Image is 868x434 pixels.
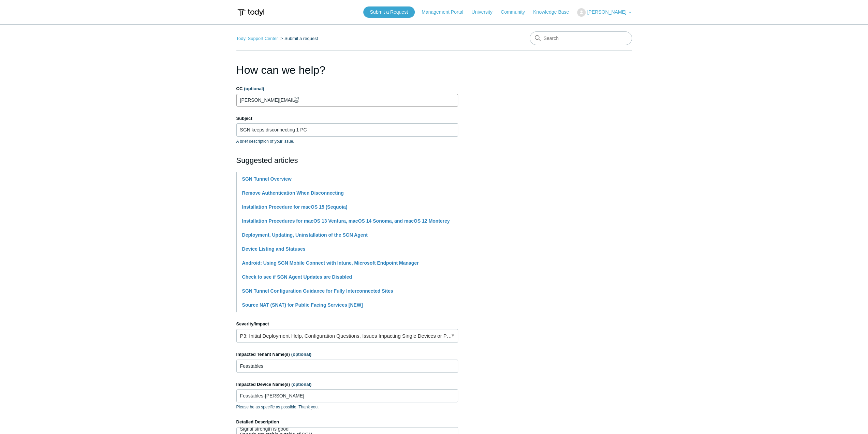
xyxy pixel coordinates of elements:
span: (optional) [244,86,264,91]
p: Please be as specific as possible. Thank you. [236,404,458,410]
p: A brief description of your issue. [236,138,458,144]
li: Submit a request [279,36,318,41]
span: [PERSON_NAME] [587,9,626,15]
label: Detailed Description [236,419,458,425]
a: Todyl Support Center [236,36,278,41]
a: Remove Authentication When Disconnecting [242,190,344,196]
h1: How can we help? [236,62,458,78]
label: Subject [236,115,458,122]
a: Submit a Request [363,6,415,18]
label: Severity/Impact [236,321,458,327]
a: Knowledge Base [533,9,576,16]
a: Deployment, Updating, Uninstallation of the SGN Agent [242,232,368,238]
label: CC [236,85,458,92]
a: Management Portal [422,9,470,16]
a: Community [501,9,532,16]
span: (optional) [291,352,311,357]
span: (optional) [291,382,311,387]
img: Todyl Support Center Help Center home page [236,6,265,19]
a: Check to see if SGN Agent Updates are Disabled [242,274,352,280]
a: Android: Using SGN Mobile Connect with Intune, Microsoft Endpoint Manager [242,260,419,266]
a: University [471,9,499,16]
a: SGN Tunnel Configuration Guidance for Fully Interconnected Sites [242,288,393,294]
a: Device Listing and Statuses [242,246,306,252]
label: Impacted Device Name(s) [236,381,458,388]
li: Todyl Support Center [236,36,279,41]
a: Source NAT (SNAT) for Public Facing Services [NEW] [242,302,363,308]
a: Installation Procedures for macOS 13 Ventura, macOS 14 Sonoma, and macOS 12 Monterey [242,218,450,224]
input: Search [530,31,632,45]
h2: Suggested articles [236,155,458,166]
label: Impacted Tenant Name(s) [236,351,458,358]
a: SGN Tunnel Overview [242,176,292,182]
button: [PERSON_NAME] [577,8,632,17]
input: Add emails [237,95,300,105]
a: Installation Procedure for macOS 15 (Sequoia) [242,204,348,210]
a: P3: Initial Deployment Help, Configuration Questions, Issues Impacting Single Devices or Past Out... [236,329,458,342]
